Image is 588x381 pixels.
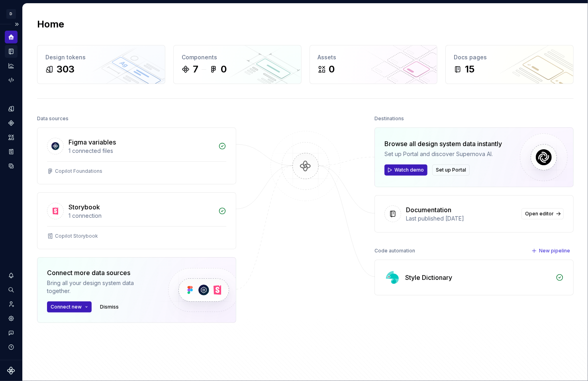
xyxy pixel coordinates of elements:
div: Last published [DATE] [406,215,517,223]
div: Copilot Storybook [55,233,98,239]
div: Set up Portal and discover Supernova AI. [384,150,502,158]
button: New pipeline [529,245,574,256]
a: Storybook1 connectionCopilot Storybook [37,192,236,249]
a: Settings [5,312,18,325]
a: Components [5,117,18,129]
span: Watch demo [394,167,424,173]
div: Figma variables [69,137,116,147]
a: Design tokens [5,102,18,115]
a: Documentation [5,45,18,58]
button: Connect new [47,301,92,313]
div: Design tokens [45,53,157,61]
div: 0 [221,63,227,76]
a: Assets0 [310,45,438,84]
div: Documentation [406,205,451,215]
a: Open editor [521,208,564,219]
a: Analytics [5,59,18,72]
a: Code automation [5,74,18,86]
span: Connect new [51,304,82,310]
div: Assets [318,53,429,61]
button: Search ⌘K [5,283,18,296]
button: D [2,5,21,22]
button: Expand sidebar [11,19,22,30]
div: Browse all design system data instantly [384,139,502,148]
h2: Home [37,18,64,31]
a: Storybook stories [5,145,18,158]
a: Assets [5,131,18,144]
a: Components70 [173,45,302,84]
a: Design tokens303 [37,45,165,84]
a: Docs pages15 [445,45,574,84]
svg: Supernova Logo [7,367,15,375]
div: Connect more data sources [47,268,155,277]
span: New pipeline [539,248,570,254]
div: Components [182,53,293,61]
div: Docs pages [454,53,565,61]
div: 15 [465,63,474,76]
div: Storybook [69,202,100,212]
button: Set up Portal [432,164,470,176]
div: Copilot Foundations [55,168,102,174]
div: 1 connected files [69,147,214,155]
div: Style Dictionary [405,273,452,282]
div: Code automation [374,245,415,256]
span: Dismiss [100,304,119,310]
a: Home [5,31,18,43]
div: Destinations [374,113,404,124]
a: Data sources [5,160,18,172]
a: Figma variables1 connected filesCopilot Foundations [37,127,236,184]
div: 303 [57,63,74,76]
div: 1 connection [69,212,214,220]
button: Dismiss [96,301,122,313]
span: Set up Portal [436,167,466,173]
div: 0 [329,63,335,76]
button: Watch demo [384,164,427,176]
div: Data sources [37,113,69,124]
div: Bring all your design system data together. [47,279,155,295]
div: 7 [193,63,198,76]
a: Invite team [5,298,18,311]
div: D [6,9,16,19]
span: Open editor [525,211,554,217]
button: Notifications [5,269,18,282]
button: Contact support [5,326,18,339]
